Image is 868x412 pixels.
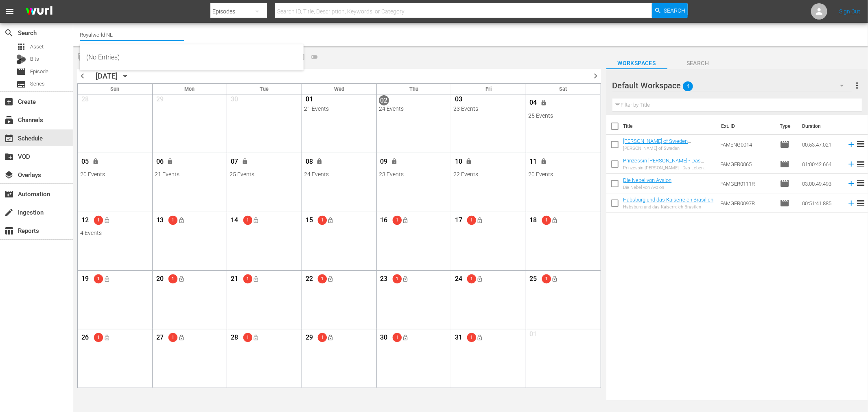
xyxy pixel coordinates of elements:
span: Overlays [4,170,14,180]
span: Episode [16,67,26,77]
div: 23 Events [453,105,523,112]
span: Episode [30,68,48,76]
span: reorder [856,139,866,149]
span: Automation [4,189,14,199]
span: 22 [304,275,314,285]
div: 4 Events [80,230,150,236]
span: Asset [30,43,44,51]
span: reorder [856,198,866,208]
span: 1 [94,276,103,281]
td: FAMGER0097R [717,193,777,213]
span: Unlock and Edit [388,158,401,164]
div: 21 Events [304,105,374,112]
img: ans4CAIJ8jUAAAAAAAAAAAAAAAAAAAAAAAAgQb4GAAAAAAAAAAAAAAAAAAAAAAAAJMjXAAAAAAAAAAAAAAAAAAAAAAAAgAT5G... [20,2,59,21]
span: lock_open [104,276,110,282]
span: Thu [409,86,418,92]
span: lock_open [253,276,260,282]
span: 1 [542,218,551,222]
span: lock_open [551,217,558,224]
span: Search [667,58,728,68]
span: lock [92,158,99,165]
svg: Add to Schedule [847,199,856,208]
span: lock_open [328,217,334,224]
span: Lock and Publish [399,335,412,340]
span: Lock and Publish [175,217,188,222]
span: 08 [304,158,314,168]
a: Sign Out [839,8,860,15]
div: Habsburg und das Kaiserreich Brasilien [623,204,714,210]
span: 4 [683,78,693,95]
span: lock_open [402,217,409,224]
span: Lock and Publish [249,217,263,222]
button: Search [652,3,688,18]
span: 25 [528,275,538,285]
span: lock_open [104,217,110,224]
span: 26 [80,333,90,344]
td: FAMENG0014 [717,135,777,154]
span: Lock and Publish [175,276,188,281]
span: Fri [485,86,492,92]
span: 23 [379,275,389,285]
span: Lock and Publish [324,335,338,340]
span: 11 [528,158,538,168]
div: Die Nebel von Avalon [623,185,672,190]
th: Title [623,115,716,138]
span: 1 [393,276,402,281]
span: 1 [467,218,476,222]
span: 04 [528,99,538,109]
span: Copy Lineup [75,50,88,64]
span: chevron_left [77,71,87,81]
td: 01:00:42.664 [799,154,844,174]
a: Habsburg und das Kaiserreich Brasilien [623,197,714,203]
span: lock_open [477,334,483,341]
div: [PERSON_NAME] of Sweden [623,146,714,151]
span: Lock and Publish [474,276,487,281]
span: 28 [230,333,240,344]
div: Prinzessin [PERSON_NAME] - Das Leben nach dem [PERSON_NAME] [623,165,714,171]
span: 1 [393,218,402,222]
span: Lock and Publish [249,276,263,281]
div: 24 Events [379,105,448,112]
span: Episode [780,179,789,188]
span: lock_open [253,217,260,224]
span: Episode [780,198,789,208]
span: VOD [4,152,14,162]
span: Create [4,97,14,107]
span: reorder [856,178,866,188]
a: Prinzessin [PERSON_NAME] - Das Leben nach dem [PERSON_NAME] ([PERSON_NAME] - A Life After Death) ... [623,158,710,182]
span: 1 [168,335,177,340]
span: lock_open [551,276,558,282]
span: Lock and Publish [100,276,114,281]
span: 1 [467,276,476,281]
span: 1 [393,335,402,340]
span: 30 [230,95,240,105]
span: Unlock and Edit [537,100,551,105]
th: Type [775,115,797,138]
span: Lock and Publish [100,217,114,222]
span: Lock and Publish [324,217,338,222]
span: Reports [4,226,14,236]
span: 1 [243,335,252,340]
svg: Add to Schedule [847,160,856,169]
span: Ingestion [4,208,14,217]
span: Lock and Publish [474,335,487,340]
span: Lock and Publish [324,276,338,281]
span: Lock and Publish [175,335,188,340]
span: 14 [230,216,240,226]
span: Unlock and Edit [462,158,476,164]
span: Lock and Publish [399,276,412,281]
div: 23 Events [379,171,448,178]
span: 15 [304,216,314,226]
span: 1 [168,276,177,281]
th: Ext. ID [716,115,775,138]
span: 1 [243,276,252,281]
a: [PERSON_NAME] of Sweden (Celebrities - [PERSON_NAME] [PERSON_NAME] of Sweden) [623,138,693,156]
span: lock [167,158,174,165]
span: 1 [168,218,177,222]
span: 12 [80,216,90,226]
span: Series [30,80,45,88]
span: 1 [243,218,252,222]
span: lock_open [104,334,110,341]
span: Search [664,3,686,18]
span: 1 [318,335,327,340]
